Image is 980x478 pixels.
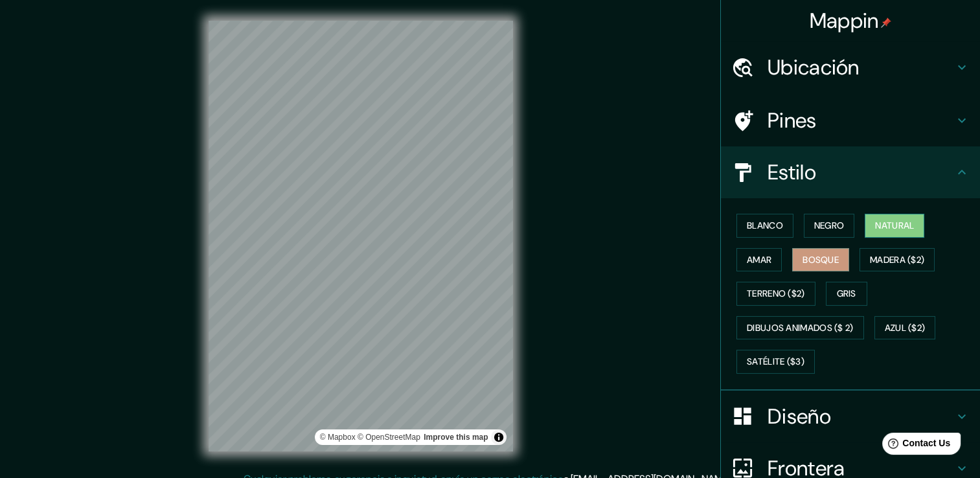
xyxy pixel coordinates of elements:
h4: Estilo [768,159,954,185]
font: Madera ($2) [870,252,924,268]
a: OpenStreetMap [358,433,420,442]
div: Estilo [721,146,980,198]
font: Dibujos animados ($ 2) [747,320,854,336]
a: Mapbox [320,433,356,442]
div: Diseño [721,391,980,442]
button: Madera ($2) [860,248,935,272]
button: Amar [736,248,782,272]
font: Negro [814,218,845,234]
button: Blanco [736,214,793,238]
font: Satélite ($3) [747,354,804,370]
button: Negro [804,214,855,238]
button: Satélite ($3) [736,350,815,374]
iframe: Help widget launcher [865,427,966,464]
font: Gris [837,286,856,302]
font: Natural [875,218,914,234]
font: Mappin [810,7,879,34]
font: Bosque [803,252,839,268]
button: Gris [826,282,867,306]
font: Blanco [747,218,783,234]
a: Map feedback [424,433,488,442]
h4: Diseño [768,404,954,429]
button: Azul ($2) [874,316,936,340]
button: Natural [865,214,924,238]
div: Ubicación [721,41,980,93]
div: Pines [721,95,980,146]
img: pin-icon.png [881,17,891,28]
font: Terreno ($2) [747,286,805,302]
h4: Pines [768,108,954,133]
button: Terreno ($2) [736,282,815,306]
button: Alternar atribución [491,429,507,445]
canvas: Mapa [209,21,513,451]
button: Dibujos animados ($ 2) [736,316,864,340]
font: Amar [747,252,771,268]
button: Bosque [792,248,849,272]
h4: Ubicación [768,54,954,80]
font: Azul ($2) [885,320,926,336]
